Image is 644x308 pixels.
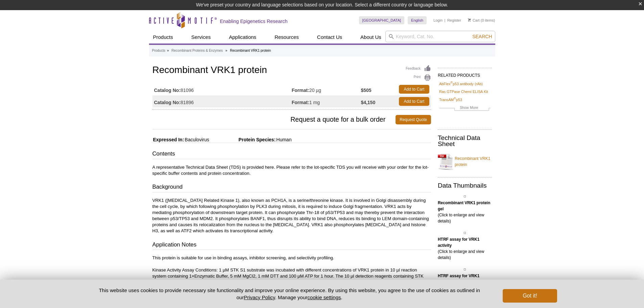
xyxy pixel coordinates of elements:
strong: $505 [361,87,371,93]
p: A representative Technical Data Sheet (TDS) is provided here. Please refer to the lot-specific TD... [152,164,431,176]
a: Applications [225,31,260,44]
h3: Application Notes [152,241,431,250]
a: AbFlex®p53 antibody (rAb) [439,81,483,87]
sup: ® [454,97,456,100]
p: (Click to enlarge and view details) [438,273,492,297]
a: Privacy Policy [244,294,275,300]
a: Products [149,31,177,44]
img: Your Cart [468,18,471,22]
img: HTRF assay for VRK1 activity [464,268,466,270]
a: About Us [356,31,385,44]
span: Baculovirus [184,137,209,142]
span: Request a quote for a bulk order [152,115,396,124]
a: TransAM®p53 [439,97,462,103]
td: 20 µg [292,83,361,95]
strong: Format: [292,87,309,93]
a: Recombinant VRK1 protein [438,151,492,172]
td: 1 mg [292,95,361,108]
b: Recombinant VRK1 protein gel [438,200,490,211]
span: Human [276,137,291,142]
a: Recombinant Proteins & Enzymes [171,48,223,54]
a: Request Quote [396,115,431,124]
a: Products [152,48,165,54]
b: HTRF assay for VRK1 activity [438,237,479,248]
a: Ras GTPase Chemi ELISA Kit [439,89,488,95]
a: Add to Cart [399,97,429,106]
td: 81096 [152,83,292,95]
a: Register [447,18,461,23]
a: Show More [439,104,491,112]
p: This website uses cookies to provide necessary site functionality and improve your online experie... [87,287,492,301]
p: (Click to enlarge and view details) [438,200,492,224]
h1: Recombinant VRK1 protein [152,65,431,76]
strong: Catalog No: [154,99,181,105]
h2: RELATED PRODUCTS [438,68,492,80]
h3: Background [152,183,431,192]
p: This protein is suitable for use in binding assays, inhibitor screening, and selectivity profilin... [152,255,431,291]
span: Protein Species: [211,137,276,142]
input: Keyword, Cat. No. [385,31,495,42]
li: (0 items) [468,16,495,24]
span: Search [472,34,492,39]
h3: Contents [152,150,431,159]
a: Contact Us [313,31,346,44]
li: | [445,16,446,24]
sup: ® [451,81,453,84]
a: Add to Cart [399,85,429,94]
span: Expressed In: [152,137,184,142]
td: 81896 [152,95,292,108]
a: Services [187,31,215,44]
b: HTRF assay for VRK1 activity [438,274,479,284]
li: » [225,49,228,52]
strong: $4,150 [361,99,375,105]
a: Print [406,74,431,81]
button: Search [470,33,494,40]
a: Login [433,18,443,23]
button: Got it! [503,289,557,303]
a: [GEOGRAPHIC_DATA] [359,16,405,24]
p: VRK1 ([MEDICAL_DATA] Related Kinase 1), also known as PCH1A, is a serine/threonine kinase. It is ... [152,197,431,234]
li: Recombinant VRK1 protein [230,49,271,52]
strong: Catalog No: [154,87,181,93]
a: Cart [468,18,480,23]
strong: Format: [292,99,309,105]
img: Recombinant VRK1 protein gel [464,195,466,197]
img: HTRF assay for VRK1 activity [464,232,466,234]
h2: Enabling Epigenetics Research [220,18,288,24]
a: English [408,16,427,24]
h2: Technical Data Sheet [438,135,492,147]
h2: Data Thumbnails [438,183,492,189]
p: (Click to enlarge and view details) [438,236,492,261]
li: » [167,49,169,52]
a: Feedback [406,65,431,72]
button: cookie settings [307,294,341,300]
a: Resources [270,31,303,44]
